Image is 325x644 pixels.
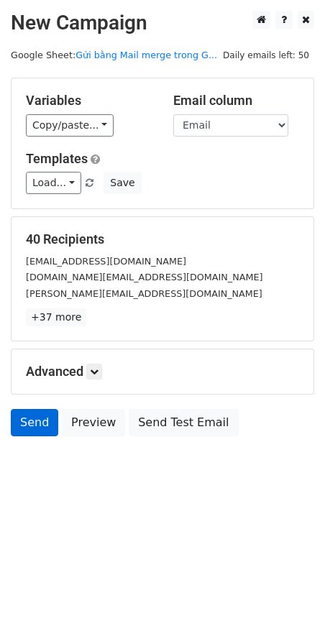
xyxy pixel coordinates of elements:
small: [PERSON_NAME][EMAIL_ADDRESS][DOMAIN_NAME] [26,288,262,299]
a: Preview [62,409,125,436]
iframe: Chat Widget [253,575,325,644]
h5: Variables [26,93,152,109]
small: [DOMAIN_NAME][EMAIL_ADDRESS][DOMAIN_NAME] [26,272,262,282]
button: Save [104,172,141,194]
small: [EMAIL_ADDRESS][DOMAIN_NAME] [26,256,186,267]
h2: New Campaign [11,11,314,35]
a: Templates [26,151,88,166]
a: +37 more [26,308,86,326]
a: Send Test Email [129,409,238,436]
h5: 40 Recipients [26,231,299,247]
a: Gửi bằng Mail merge trong G... [75,50,217,60]
a: Send [11,409,58,436]
small: Google Sheet: [11,50,217,60]
a: Copy/paste... [26,114,114,137]
a: Daily emails left: 50 [218,50,314,60]
h5: Email column [173,93,299,109]
h5: Advanced [26,364,299,379]
a: Load... [26,172,81,194]
span: Daily emails left: 50 [218,47,314,63]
